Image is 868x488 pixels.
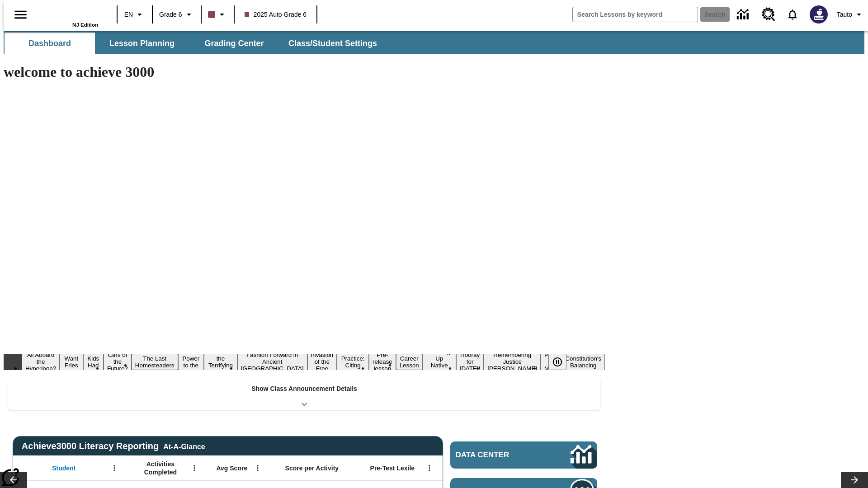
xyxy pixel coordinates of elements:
div: Show Class Announcement Details [8,379,600,410]
a: Resource Center, Will open in new tab [756,2,781,27]
h1: welcome to achieve 3000 [4,64,605,80]
span: Tauto [837,10,852,19]
span: Pre-Test Lexile [370,464,415,472]
button: Slide 15 Remembering Justice O'Connor [484,350,541,373]
div: Pause [548,354,576,370]
div: At-A-Glance [163,441,205,451]
span: 2025 Auto Grade 6 [245,10,307,19]
button: Dashboard [5,33,95,54]
span: NJ Edition [72,22,98,28]
button: Open Menu [423,461,436,475]
button: Slide 5 The Last Homesteaders [132,354,178,370]
span: Lesson Planning [109,38,175,49]
div: Home [39,3,98,28]
button: Open side menu [7,1,34,28]
input: search field [573,7,698,22]
button: Profile/Settings [833,6,868,23]
span: Data Center [456,450,540,460]
button: Slide 3 Dirty Jobs Kids Had To Do [83,340,104,384]
button: Slide 2 Do You Want Fries With That? [60,340,83,384]
button: Slide 16 Point of View [541,350,561,373]
span: Dashboard [28,38,71,49]
button: Slide 6 Solar Power to the People [178,347,204,377]
button: Slide 8 Fashion Forward in Ancient Rome [237,350,307,373]
p: Show Class Announcement Details [251,384,357,394]
span: Achieve3000 Literacy Reporting [22,441,205,451]
button: Open Menu [188,461,201,475]
button: Slide 9 The Invasion of the Free CD [307,343,337,380]
button: Open Menu [108,461,121,475]
a: Notifications [781,3,804,26]
button: Class color is dark brown. Change class color [204,6,231,23]
span: EN [124,10,133,19]
button: Slide 7 Attack of the Terrifying Tomatoes [204,347,237,377]
button: Slide 11 Pre-release lesson [369,350,396,373]
button: Slide 1 All Aboard the Hyperloop? [22,350,60,373]
span: Grading Center [204,38,264,49]
span: Student [52,464,75,472]
button: Language: EN, Select a language [120,6,149,23]
button: Grading Center [189,33,279,54]
button: Slide 13 Cooking Up Native Traditions [423,347,456,377]
button: Lesson Planning [97,33,187,54]
span: Grade 6 [159,10,182,19]
div: SubNavbar [4,33,385,54]
a: Data Center [731,2,756,27]
a: Home [39,4,98,22]
button: Slide 17 The Constitution's Balancing Act [561,347,605,377]
button: Select a new avatar [804,3,833,26]
button: Lesson carousel, Next [841,472,868,488]
span: Avg Score [216,464,247,472]
button: Slide 12 Career Lesson [396,354,423,370]
span: Activities Completed [131,460,190,476]
button: Open Menu [251,461,264,475]
span: Score per Activity [285,464,339,472]
button: Slide 10 Mixed Practice: Citing Evidence [337,347,369,377]
button: Grade: Grade 6, Select a grade [156,6,198,23]
a: Data Center [450,441,597,469]
button: Class/Student Settings [281,33,384,54]
span: Class/Student Settings [288,38,377,49]
div: SubNavbar [4,31,864,54]
button: Pause [548,354,566,370]
button: Slide 14 Hooray for Constitution Day! [456,350,484,373]
button: Slide 4 Cars of the Future? [104,350,132,373]
img: Avatar [810,5,828,23]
